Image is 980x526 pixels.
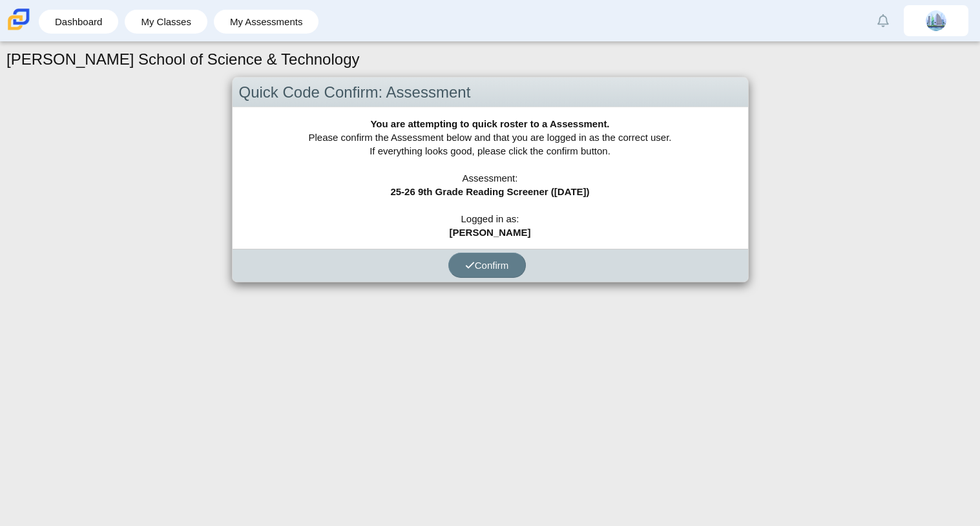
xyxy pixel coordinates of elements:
b: You are attempting to quick roster to a Assessment. [370,118,609,129]
h1: [PERSON_NAME] School of Science & Technology [6,48,360,70]
img: Carmen School of Science & Technology [5,6,32,33]
b: 25-26 9th Grade Reading Screener ([DATE]) [390,186,589,197]
a: daniela.madrigal.fr0aLG [904,5,968,36]
b: [PERSON_NAME] [450,227,531,238]
span: Confirm [465,260,509,271]
div: Please confirm the Assessment below and that you are logged in as the correct user. If everything... [233,107,748,249]
a: Alerts [869,6,897,35]
div: Quick Code Confirm: Assessment [233,78,748,108]
a: My Assessments [220,10,313,34]
a: Carmen School of Science & Technology [5,24,32,35]
a: Dashboard [45,10,112,34]
button: Confirm [448,253,526,278]
img: daniela.madrigal.fr0aLG [926,10,946,31]
a: My Classes [131,10,201,34]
